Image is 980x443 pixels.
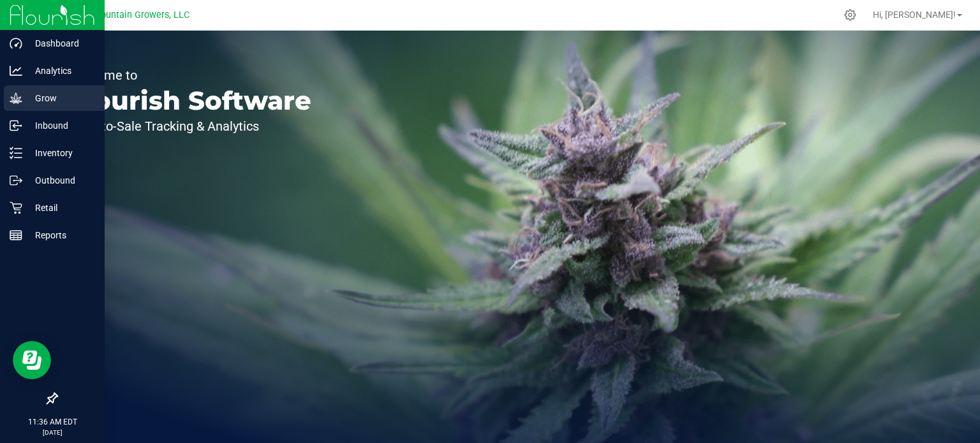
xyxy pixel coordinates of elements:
[13,341,51,379] iframe: Resource center
[10,147,22,159] inline-svg: Inventory
[10,201,22,214] inline-svg: Retail
[6,416,99,428] p: 11:36 AM EDT
[10,64,22,77] inline-svg: Analytics
[71,10,189,20] span: Blue Mountain Growers, LLC
[22,200,99,215] p: Retail
[22,173,99,188] p: Outbound
[873,10,956,20] span: Hi, [PERSON_NAME]!
[10,174,22,187] inline-svg: Outbound
[22,91,99,106] p: Grow
[842,9,858,21] div: Manage settings
[10,37,22,50] inline-svg: Dashboard
[10,229,22,242] inline-svg: Reports
[22,145,99,161] p: Inventory
[22,228,99,243] p: Reports
[22,118,99,133] p: Inbound
[6,428,99,437] p: [DATE]
[69,69,311,82] p: Welcome to
[69,88,311,113] p: Flourish Software
[22,63,99,78] p: Analytics
[10,119,22,132] inline-svg: Inbound
[22,36,99,51] p: Dashboard
[69,120,311,133] p: Seed-to-Sale Tracking & Analytics
[10,92,22,105] inline-svg: Grow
